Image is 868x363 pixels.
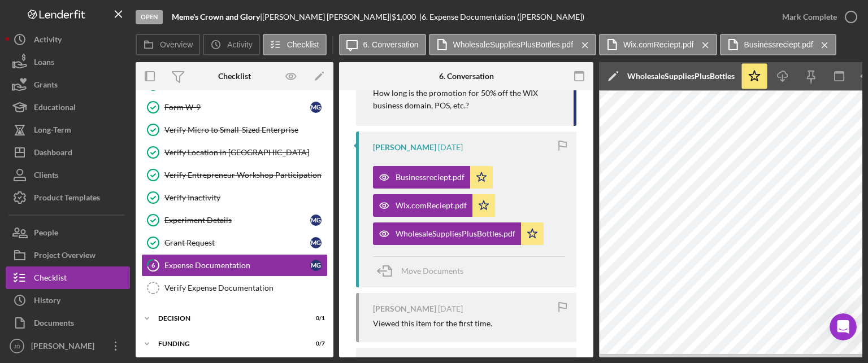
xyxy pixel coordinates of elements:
[373,319,492,328] div: Viewed this item for the first time.
[373,143,436,152] div: [PERSON_NAME]
[6,164,130,186] button: Clients
[627,72,735,81] div: WholesaleSuppliesPlusBottles.pdf
[136,34,200,55] button: Overview
[310,102,322,113] div: M G
[438,304,463,313] time: 2025-08-26 18:27
[6,266,130,289] a: Checklist
[141,96,328,119] a: Form W-9MG
[339,34,426,55] button: 6. Conversation
[164,193,327,202] div: Verify Inactivity
[373,166,493,189] button: Businessreciept.pdf
[141,231,328,254] a: Grant RequestMG
[34,119,71,144] div: Long-Term
[34,221,58,247] div: People
[310,237,322,248] div: M G
[6,141,130,164] button: Dashboard
[6,289,130,312] a: History
[305,340,325,347] div: 0 / 7
[373,194,495,217] button: Wix.comReciept.pdf
[453,40,573,49] label: WholesaleSuppliesPlusBottles.pdf
[34,96,76,121] div: Educational
[164,148,327,157] div: Verify Location in [GEOGRAPHIC_DATA]
[310,260,322,271] div: M G
[164,125,327,134] div: Verify Micro to Small-Sized Enterprise
[34,51,54,76] div: Loans
[396,173,465,182] div: Businessreciept.pdf
[14,343,20,349] text: JD
[396,229,515,238] div: WholesaleSuppliesPlusBottles.pdf
[158,315,297,322] div: Decision
[141,119,328,141] a: Verify Micro to Small-Sized Enterprise
[172,12,260,21] b: Meme's Crown and Glory
[6,312,130,334] button: Documents
[373,304,436,313] div: [PERSON_NAME]
[419,12,584,21] div: | 6. Expense Documentation ([PERSON_NAME])
[6,186,130,209] button: Product Templates
[6,51,130,73] button: Loans
[164,283,327,292] div: Verify Expense Documentation
[28,335,102,360] div: [PERSON_NAME]
[287,40,319,49] label: Checklist
[6,28,130,51] button: Activity
[141,209,328,231] a: Experiment DetailsMG
[373,222,544,245] button: WholesaleSuppliesPlusBottles.pdf
[227,40,252,49] label: Activity
[373,257,475,285] button: Move Documents
[439,72,494,81] div: 6. Conversation
[34,244,96,269] div: Project Overview
[6,244,130,266] button: Project Overview
[392,12,416,21] span: $1,000
[164,103,310,112] div: Form W-9
[771,6,862,28] button: Mark Complete
[34,164,58,189] div: Clients
[141,277,328,299] a: Verify Expense Documentation
[34,141,72,167] div: Dashboard
[782,6,837,28] div: Mark Complete
[34,73,58,99] div: Grants
[141,254,328,277] a: 6Expense DocumentationMG
[158,340,297,347] div: FUNDING
[164,261,310,270] div: Expense Documentation
[172,12,262,21] div: |
[438,143,463,152] time: 2025-08-29 02:15
[6,73,130,96] button: Grants
[160,40,193,49] label: Overview
[164,238,310,247] div: Grant Request
[141,141,328,164] a: Verify Location in [GEOGRAPHIC_DATA]
[141,186,328,209] a: Verify Inactivity
[263,34,327,55] button: Checklist
[218,72,251,81] div: Checklist
[136,10,163,24] div: Open
[305,315,325,322] div: 0 / 1
[363,40,419,49] label: 6. Conversation
[6,96,130,119] button: Educational
[623,40,693,49] label: Wix.comReciept.pdf
[164,170,327,180] div: Verify Entrepreneur Workshop Participation
[6,221,130,244] button: People
[262,12,392,21] div: [PERSON_NAME] [PERSON_NAME] |
[151,261,155,269] tspan: 6
[6,119,130,141] button: Long-Term
[429,34,596,55] button: WholesaleSuppliesPlusBottles.pdf
[744,40,813,49] label: Businessreciept.pdf
[720,34,836,55] button: Businessreciept.pdf
[830,313,857,340] iframe: Intercom live chat
[34,289,60,314] div: History
[373,87,562,112] p: How long is the promotion for 50% off the WIX business domain, POS, etc.?
[310,215,322,226] div: M G
[401,266,463,275] span: Move Documents
[164,216,310,225] div: Experiment Details
[34,186,100,212] div: Product Templates
[203,34,259,55] button: Activity
[34,28,62,54] div: Activity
